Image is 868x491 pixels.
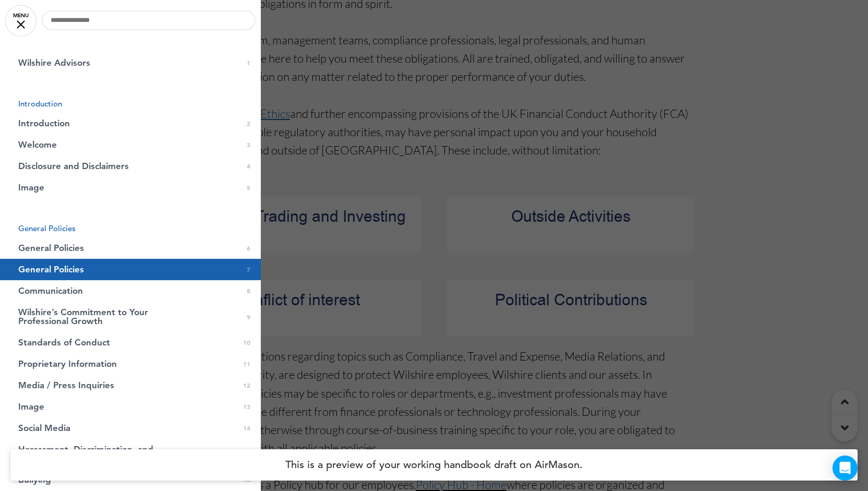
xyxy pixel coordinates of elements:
span: Welcome [18,140,57,149]
div: Open Intercom Messenger [833,456,858,481]
span: Communication [18,286,83,295]
span: Disclosure and Disclaimers [18,162,129,171]
span: 9 [247,313,250,321]
span: 5 [247,183,250,192]
span: 11 [243,360,250,368]
span: 2 [247,119,250,128]
span: Standards of Conduct [18,338,110,347]
span: General Policies [18,244,84,253]
span: 8 [247,286,250,295]
span: 6 [247,244,250,253]
span: 10 [243,338,250,347]
span: Image [18,402,44,411]
span: Social Media [18,424,70,433]
span: Image [18,183,44,192]
span: 4 [247,162,250,171]
span: 1 [247,58,250,67]
span: General Policies [18,265,84,274]
span: Media / Press Inquiries [18,381,114,390]
span: 13 [243,402,250,411]
span: 3 [247,140,250,149]
span: Bullying [18,475,51,484]
a: MENU [5,5,37,37]
span: Wilshire Advisors [18,58,90,67]
h4: This is a preview of your working handbook draft on AirMason. [10,449,858,481]
span: 12 [243,381,250,390]
span: Wilshire’s Commitment to Your Professional Growth [18,308,190,326]
span: Harassment, Discrimination, and Retaliation [18,445,190,463]
span: 7 [247,265,250,274]
span: Proprietary Information [18,360,117,368]
span: 14 [243,424,250,433]
span: Introduction [18,119,70,128]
